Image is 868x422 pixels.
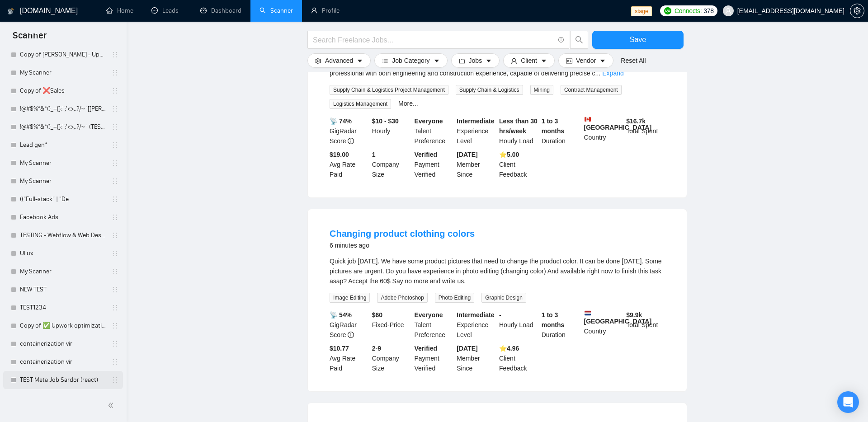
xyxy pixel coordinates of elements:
[455,116,497,146] div: Experience Level
[106,7,133,14] a: homeHome
[20,335,106,353] a: containerization vir
[111,340,118,347] span: holder
[584,310,652,325] b: [GEOGRAPHIC_DATA]
[374,53,447,68] button: barsJob Categorycaret-down
[585,116,591,122] img: 🇨🇦
[481,293,526,303] span: Graphic Design
[398,100,418,107] a: More...
[370,310,413,340] div: Fixed-Price
[585,310,591,316] img: 🇳🇱
[434,57,440,64] span: caret-down
[592,31,684,49] button: Save
[111,178,118,185] span: holder
[328,343,370,373] div: Avg Rate Paid
[20,136,106,154] a: Lead gen*
[20,82,106,100] a: Copy of ❌Sales
[576,56,596,66] span: Vendor
[541,57,547,64] span: caret-down
[499,151,519,158] b: ⭐️ 5.00
[456,85,523,95] span: Supply Chain & Logistics
[499,311,501,319] b: -
[372,311,382,319] b: $ 60
[457,311,494,319] b: Intermediate
[330,256,665,286] div: Quick job today. We have some product pictures that need to change the product color. It can be d...
[521,56,537,66] span: Client
[8,4,14,19] img: logo
[151,7,182,14] a: messageLeads
[486,57,492,64] span: caret-down
[415,311,443,319] b: Everyone
[455,343,497,373] div: Member Since
[20,317,106,335] a: Copy of ✅ Upwork optimization profile
[540,310,582,340] div: Duration
[499,345,519,352] b: ⭐️ 4.96
[457,345,477,352] b: [DATE]
[111,196,118,203] span: holder
[497,150,540,179] div: Client Feedback
[111,286,118,293] span: holder
[413,150,455,179] div: Payment Verified
[624,310,667,340] div: Total Spent
[307,53,371,68] button: settingAdvancedcaret-down
[111,304,118,311] span: holder
[20,263,106,281] a: My Scanner
[330,117,352,125] b: 📡 74%
[311,7,340,14] a: userProfile
[111,105,118,113] span: holder
[20,190,106,208] a: (("Full-stack" | "De
[111,250,118,257] span: holder
[111,376,118,384] span: holder
[20,172,106,190] a: My Scanner
[837,391,859,413] div: Open Intercom Messenger
[570,31,588,49] button: search
[392,56,429,66] span: Job Category
[413,310,455,340] div: Talent Preference
[328,150,370,179] div: Avg Rate Paid
[20,46,106,64] a: Copy of [PERSON_NAME] - Upwork Bidder
[457,117,494,125] b: Intermediate
[108,401,117,410] span: double-left
[20,118,106,136] a: !@#$%^&*()_+{}:";'<>,.?/~` (TEST Meta Job) [Laziza] [PERSON_NAME] - Lead
[558,37,564,43] span: info-circle
[348,138,354,144] span: info-circle
[497,116,540,146] div: Hourly Load
[372,345,381,352] b: 2-9
[499,117,538,135] b: Less than 30 hrs/week
[850,7,864,14] span: setting
[497,343,540,373] div: Client Feedback
[542,311,565,328] b: 1 to 3 months
[530,85,553,95] span: Mining
[850,4,864,18] button: setting
[630,34,646,45] span: Save
[330,240,475,251] div: 6 minutes ago
[20,64,106,82] a: My Scanner
[435,293,474,303] span: Photo Editing
[111,51,118,58] span: holder
[621,56,646,66] a: Reset All
[330,229,475,239] a: Changing product clothing colors
[20,226,106,244] a: TESTING - Webflow & Web Designer
[725,8,731,14] span: user
[675,6,702,16] span: Connects:
[571,36,588,44] span: search
[413,343,455,373] div: Payment Verified
[558,53,613,68] button: idcardVendorcaret-down
[457,151,477,158] b: [DATE]
[330,293,370,303] span: Image Editing
[330,345,349,352] b: $10.77
[595,70,601,77] span: ...
[259,7,293,14] a: searchScanner
[330,99,391,109] span: Logistics Management
[20,281,106,299] a: NEW TEST
[20,371,106,389] a: TEST Meta Job Sardor (react)
[455,150,497,179] div: Member Since
[111,87,118,94] span: holder
[626,117,646,125] b: $ 16.7k
[415,345,438,352] b: Verified
[111,214,118,221] span: holder
[566,57,572,64] span: idcard
[370,116,413,146] div: Hourly
[111,123,118,131] span: holder
[415,117,443,125] b: Everyone
[328,310,370,340] div: GigRadar Score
